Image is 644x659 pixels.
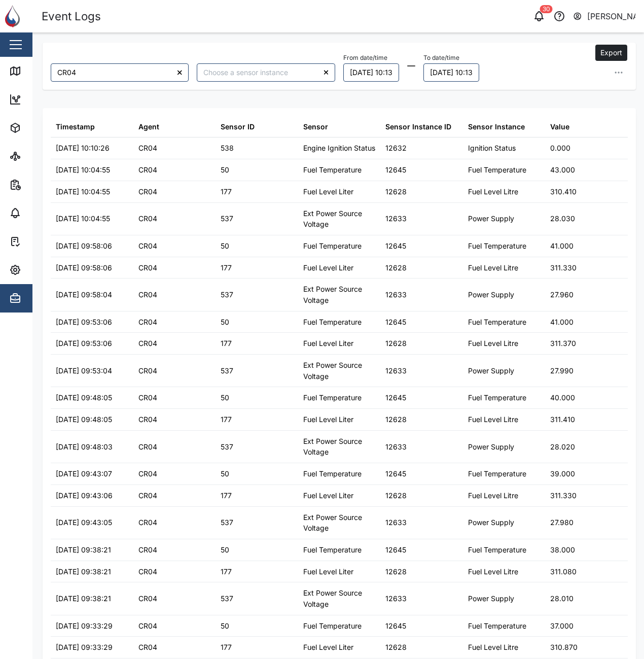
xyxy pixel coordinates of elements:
div: [DATE] 09:53:04 [56,365,112,376]
div: 28.020 [550,441,575,453]
div: 12645 [385,620,406,632]
div: 12645 [385,468,406,479]
div: 12633 [385,289,407,300]
div: CR04 [138,317,157,328]
div: [PERSON_NAME] [587,10,636,23]
div: CR04 [138,240,157,252]
div: 177 [221,262,232,273]
div: [DATE] 10:10:26 [56,143,110,154]
div: Sensor [303,121,328,132]
div: 0.000 [550,143,570,154]
div: Ext Power Source Voltage [303,436,376,458]
div: Timestamp [56,121,95,132]
div: CR04 [138,338,157,349]
div: 12645 [385,544,406,556]
button: [PERSON_NAME] [573,9,636,23]
div: 12628 [385,262,407,273]
div: [DATE] 10:04:55 [56,213,110,224]
div: CR04 [138,468,157,479]
div: 12633 [385,441,407,453]
div: 177 [221,414,232,425]
div: 38.000 [550,544,575,556]
div: Fuel Level Liter [303,490,353,501]
div: Ext Power Source Voltage [303,512,376,534]
div: 177 [221,186,232,197]
div: Tasks [26,236,54,247]
div: 12633 [385,517,407,528]
input: Choose an agent [51,63,189,82]
div: Fuel Temperature [468,392,526,403]
div: Event Logs [42,8,101,25]
div: [DATE] 09:48:05 [56,392,112,403]
div: Map [26,65,49,77]
div: Fuel Level Litre [468,414,518,425]
div: [DATE] 09:53:06 [56,338,112,349]
div: Power Supply [468,289,514,300]
div: Fuel Level Litre [468,566,518,577]
div: [DATE] 09:43:06 [56,490,113,501]
div: CR04 [138,490,157,501]
div: Ignition Status [468,143,516,154]
div: 27.960 [550,289,574,300]
div: 41.000 [550,240,574,252]
div: 12628 [385,414,407,425]
div: Power Supply [468,365,514,376]
div: CR04 [138,642,157,653]
div: 27.990 [550,365,574,376]
div: 50 [221,164,229,176]
div: 537 [221,213,233,224]
div: 177 [221,642,232,653]
div: 12633 [385,365,407,376]
div: Fuel Temperature [303,468,362,479]
div: 12645 [385,317,406,328]
div: [DATE] 09:58:06 [56,262,112,273]
div: 311.330 [550,262,577,273]
div: 12628 [385,338,407,349]
div: 50 [221,240,229,252]
div: 41.000 [550,317,574,328]
div: 12633 [385,593,407,604]
div: 310.410 [550,186,577,197]
div: Fuel Temperature [468,620,526,632]
div: [DATE] 09:48:05 [56,414,112,425]
div: 537 [221,441,233,453]
div: 12632 [385,143,407,154]
div: Fuel Level Litre [468,338,518,349]
div: Fuel Level Liter [303,414,353,425]
div: [DATE] 09:58:04 [56,289,112,300]
label: To date/time [423,54,459,61]
div: 40.000 [550,392,575,403]
div: Fuel Level Litre [468,642,518,653]
div: 12628 [385,490,407,501]
div: [DATE] 09:33:29 [56,642,113,653]
div: Assets [26,122,58,133]
div: 12633 [385,213,407,224]
div: Fuel Temperature [303,164,362,176]
div: Fuel Temperature [303,620,362,632]
div: Ext Power Source Voltage [303,587,376,609]
div: [DATE] 09:53:06 [56,317,112,328]
div: Agent [138,121,159,132]
div: CR04 [138,262,157,273]
div: Fuel Level Liter [303,338,353,349]
div: Dashboard [26,94,72,105]
div: 12645 [385,164,406,176]
div: 310.870 [550,642,578,653]
div: CR04 [138,414,157,425]
div: Fuel Temperature [468,468,526,479]
div: CR04 [138,566,157,577]
div: Power Supply [468,593,514,604]
div: 177 [221,566,232,577]
div: 30 [540,5,553,13]
div: Fuel Temperature [468,240,526,252]
div: Power Supply [468,517,514,528]
div: Ext Power Source Voltage [303,360,376,381]
div: 50 [221,317,229,328]
input: Choose a sensor instance [197,63,335,82]
div: [DATE] 09:43:07 [56,468,112,479]
div: CR04 [138,143,157,154]
div: 12628 [385,566,407,577]
div: CR04 [138,365,157,376]
div: 537 [221,289,233,300]
label: From date/time [343,54,387,61]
